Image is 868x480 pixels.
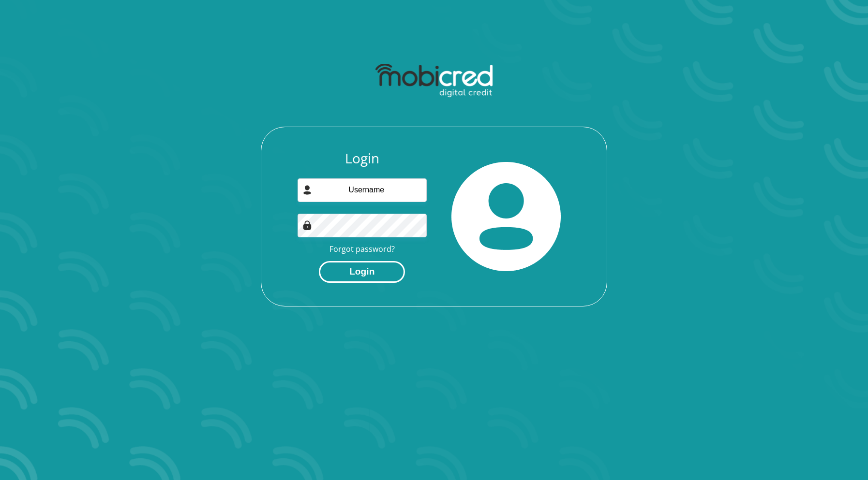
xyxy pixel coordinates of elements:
h3: Login [298,150,427,167]
button: Login [319,261,405,283]
input: Username [298,178,427,202]
img: user-icon image [302,185,312,195]
img: mobicred logo [375,64,492,98]
a: Forgot password? [329,244,395,254]
img: Image [302,220,312,230]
